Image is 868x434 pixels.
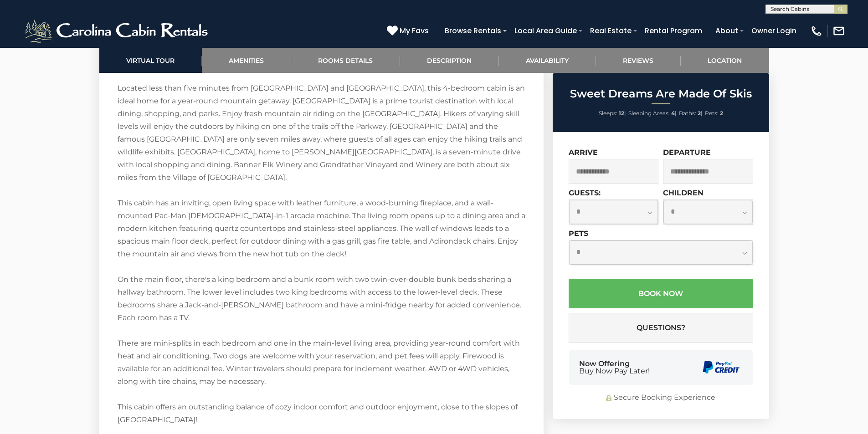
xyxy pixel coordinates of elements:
li: | [628,107,677,119]
div: Now Offering [579,360,650,375]
a: Rental Program [640,23,707,39]
img: mail-regular-white.png [832,25,845,37]
a: About [711,23,743,39]
li: | [599,107,626,119]
strong: 2 [720,110,723,117]
div: Secure Booking Experience [569,393,753,403]
a: Owner Login [747,23,801,39]
span: Sleeping Areas: [628,110,670,117]
a: Description [400,48,499,73]
li: | [679,107,703,119]
strong: 12 [619,110,624,117]
a: My Favs [387,25,431,37]
a: Amenities [202,48,291,73]
img: White-1-2.png [23,17,212,45]
a: Rooms Details [291,48,400,73]
span: Sleeps: [599,110,617,117]
a: Virtual Tour [99,48,202,73]
span: Pets: [705,110,719,117]
strong: 2 [698,110,701,117]
span: Buy Now Pay Later! [579,368,650,375]
span: Baths: [679,110,696,117]
a: Browse Rentals [440,23,506,39]
label: Pets [569,229,588,238]
label: Departure [663,148,711,157]
a: Real Estate [586,23,636,39]
img: phone-regular-white.png [810,25,823,37]
a: Location [681,48,769,73]
button: Book Now [569,279,753,308]
a: Reviews [596,48,681,73]
label: Children [663,189,704,197]
h2: Sweet Dreams Are Made Of Skis [555,88,767,100]
label: Arrive [569,148,598,157]
a: Availability [499,48,596,73]
strong: 4 [671,110,675,117]
label: Guests: [569,189,601,197]
button: Questions? [569,313,753,342]
a: Local Area Guide [510,23,581,39]
span: My Favs [400,25,429,36]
